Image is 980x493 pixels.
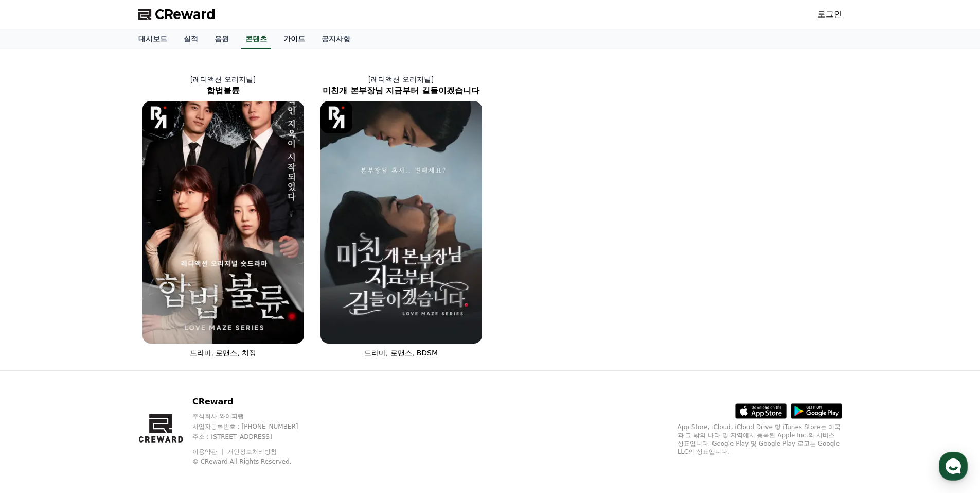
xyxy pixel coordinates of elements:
img: [object Object] Logo [142,101,175,133]
span: 설정 [159,342,171,350]
a: 공지사항 [313,29,359,49]
a: 대시보드 [130,29,175,49]
a: 로그인 [817,8,842,21]
p: 사업자등록번호 : [PHONE_NUMBER] [192,422,318,431]
img: 합법불륜 [142,101,304,344]
a: CReward [138,6,216,23]
p: 주식회사 와이피랩 [192,412,318,420]
span: 드라마, 로맨스, 치정 [190,349,257,357]
span: 홈 [32,342,39,350]
p: [레디액션 오리지널] [312,74,490,84]
a: 개인정보처리방침 [227,448,277,455]
p: 주소 : [STREET_ADDRESS] [192,433,318,441]
img: 미친개 본부장님 지금부터 길들이겠습니다 [320,101,482,344]
span: 대화 [94,343,106,351]
a: [레디액션 오리지널] 합법불륜 합법불륜 [object Object] Logo 드라마, 로맨스, 치정 [134,66,312,366]
p: App Store, iCloud, iCloud Drive 및 iTunes Store는 미국과 그 밖의 나라 및 지역에서 등록된 Apple Inc.의 서비스 상표입니다. Goo... [678,423,842,456]
a: 대화 [68,327,133,352]
a: 홈 [3,327,68,352]
h2: 미친개 본부장님 지금부터 길들이겠습니다 [312,84,490,97]
span: CReward [155,6,216,23]
p: © CReward All Rights Reserved. [192,457,318,466]
span: 드라마, 로맨스, BDSM [364,349,438,357]
a: 실적 [175,29,206,49]
a: 콘텐츠 [241,29,271,49]
a: 음원 [206,29,237,49]
h2: 합법불륜 [134,84,312,97]
a: [레디액션 오리지널] 미친개 본부장님 지금부터 길들이겠습니다 미친개 본부장님 지금부터 길들이겠습니다 [object Object] Logo 드라마, 로맨스, BDSM [312,66,490,366]
p: [레디액션 오리지널] [134,74,312,84]
p: CReward [192,396,318,408]
a: 설정 [133,327,198,352]
img: [object Object] Logo [320,101,353,133]
a: 이용약관 [192,448,225,455]
a: 가이드 [275,29,313,49]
